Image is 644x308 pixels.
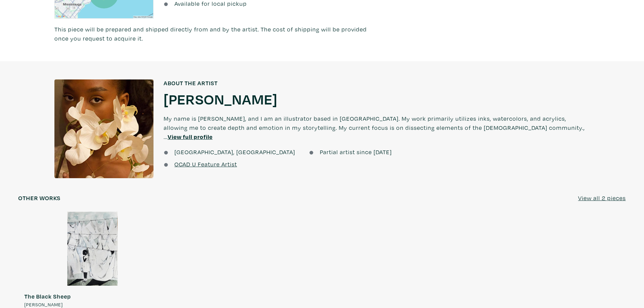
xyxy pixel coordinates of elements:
span: [GEOGRAPHIC_DATA], [GEOGRAPHIC_DATA] [174,148,295,156]
u: View all 2 pieces [578,194,626,202]
a: View full profile [168,133,213,141]
a: View all 2 pieces [578,193,626,203]
strong: The Black Sheep [24,292,71,300]
p: My name is [PERSON_NAME], and I am an illustrator based in [GEOGRAPHIC_DATA]. My work primarily u... [164,108,590,147]
span: Partial artist since [DATE] [320,148,392,156]
p: This piece will be prepared and shipped directly from and by the artist. The cost of shipping wil... [54,25,372,43]
h6: About the artist [164,79,590,87]
a: OCAD U Feature Artist [174,160,237,168]
a: [PERSON_NAME] [164,90,278,108]
h6: Other works [18,194,61,202]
